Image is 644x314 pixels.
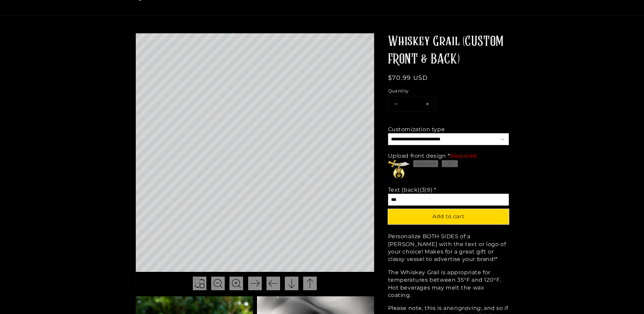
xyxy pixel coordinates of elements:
[433,213,464,220] span: Add to cart
[250,279,260,288] img: svg%3E
[450,305,481,311] em: engraving
[213,279,223,288] img: svg%3E
[388,160,410,179] img: AAAAAAAAAAAAAAAAAAAAAAAAAAAAAAAAAAAAAAAAAAAAAAAAAAAAAAAAAAAAAAAAAAAAAAAAAAAAAAAAAAAAAAAAAAAAAAAAA...
[388,88,509,94] label: Quantity
[388,186,436,194] div: Text (back)
[420,187,432,193] span: (3|9)
[388,126,445,133] div: Customization type
[388,269,501,298] span: The Whiskey Grail is appropriate for temperatures between 35°F and 120°F. Hot beverages may melt ...
[388,74,428,82] span: $70.99 USD
[388,33,509,68] h1: Whiskey Grail (CUSTOM FRONT & BACK)
[287,279,296,288] img: svg%3E
[269,279,278,288] img: svg%3E
[232,279,241,288] img: svg%3E
[388,233,509,263] p: Personalize BOTH SIDES of a [PERSON_NAME] with the text or logo of your choice! Makes for a great...
[195,279,204,288] img: svg+xml,%3C
[305,279,315,288] img: svg%3E
[450,153,477,159] span: Required
[388,152,477,160] div: Upload front design
[388,209,509,224] button: Add to cart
